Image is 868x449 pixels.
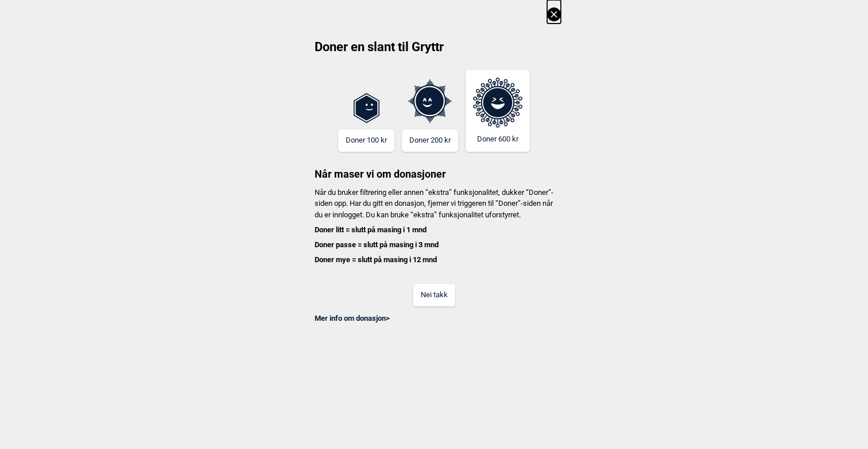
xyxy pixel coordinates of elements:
[307,187,561,266] p: Når du bruker filtrering eller annen “ekstra” funksjonalitet, dukker “Doner”-siden opp. Har du gi...
[402,129,458,152] button: Doner 200 kr
[315,314,390,323] a: Mer info om donasjon>
[307,152,561,181] h3: Når maser vi om donasjoner
[466,70,530,152] button: Doner 600 kr
[307,39,561,64] h2: Doner en slant til Gryttr
[413,284,455,306] button: Nei takk
[338,129,394,152] button: Doner 100 kr
[315,240,439,249] b: Doner passe = slutt på masing i 3 mnd
[315,225,427,234] b: Doner litt = slutt på masing i 1 mnd
[315,255,437,264] b: Doner mye = slutt på masing i 12 mnd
